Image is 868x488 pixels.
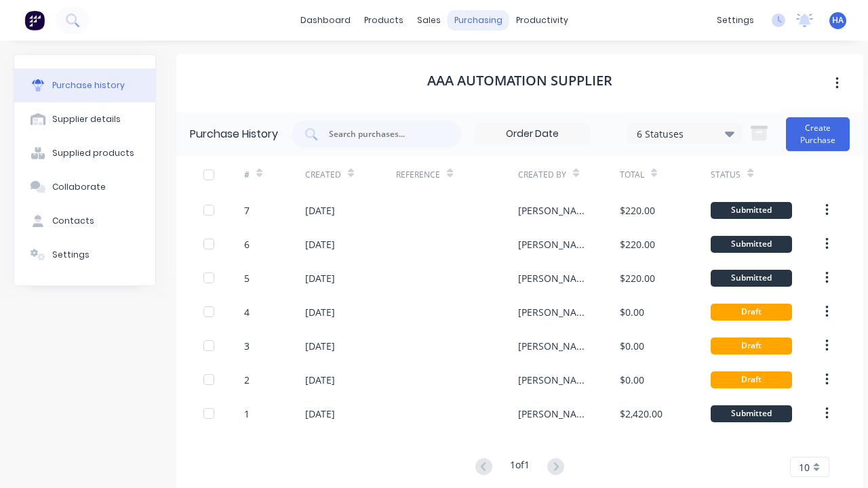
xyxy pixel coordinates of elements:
div: 7 [244,203,250,218]
div: Reference [396,169,440,181]
div: $0.00 [620,305,644,319]
div: settings [710,10,761,30]
div: Supplier details [52,113,121,125]
div: sales [410,10,448,30]
div: products [357,10,410,30]
div: 5 [244,271,250,285]
div: [DATE] [305,203,335,218]
span: 10 [799,460,810,474]
div: 1 of 1 [510,457,530,477]
div: Submitted [711,202,792,219]
button: Settings [14,238,155,272]
div: [DATE] [305,373,335,387]
div: [DATE] [305,271,335,285]
div: [PERSON_NAME] [518,373,593,387]
a: dashboard [294,10,357,30]
div: [PERSON_NAME] [518,407,593,421]
div: [PERSON_NAME] [518,203,593,218]
div: 2 [244,373,250,387]
div: [PERSON_NAME] [518,237,593,251]
div: Submitted [711,236,792,253]
div: Submitted [711,270,792,287]
div: [DATE] [305,305,335,319]
div: $0.00 [620,339,644,353]
img: Factory [24,10,45,30]
div: Created [305,169,341,181]
div: Collaborate [52,181,106,193]
div: Submitted [711,405,792,422]
div: [DATE] [305,339,335,353]
button: Purchase history [14,68,155,102]
div: $220.00 [620,203,655,218]
div: Total [620,169,644,181]
div: $220.00 [620,271,655,285]
div: Purchase History [190,126,278,142]
div: Created By [518,169,566,181]
button: Create Purchase [786,117,850,151]
input: Order Date [475,124,589,144]
button: Supplier details [14,102,155,136]
div: $220.00 [620,237,655,251]
div: productivity [509,10,575,30]
div: 4 [244,305,250,319]
div: 6 [244,237,250,251]
div: $0.00 [620,373,644,387]
div: Supplied products [52,147,134,159]
div: Contacts [52,215,94,227]
div: 6 Statuses [637,126,734,140]
div: Draft [711,338,792,354]
h1: AAA Automation Supplier [427,73,612,89]
button: Collaborate [14,170,155,204]
div: [PERSON_NAME] [518,339,593,353]
div: $2,420.00 [620,407,663,421]
div: Status [711,169,741,181]
div: [PERSON_NAME] [518,305,593,319]
div: [PERSON_NAME] [518,271,593,285]
button: Supplied products [14,136,155,170]
div: Draft [711,371,792,388]
button: Contacts [14,204,155,238]
div: 3 [244,339,250,353]
div: # [244,169,250,181]
div: Settings [52,249,90,261]
div: Purchase history [52,79,125,91]
div: [DATE] [305,407,335,421]
div: purchasing [448,10,509,30]
span: HA [832,14,844,26]
div: [DATE] [305,237,335,251]
div: 1 [244,407,250,421]
div: Draft [711,304,792,321]
input: Search purchases... [328,127,440,141]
